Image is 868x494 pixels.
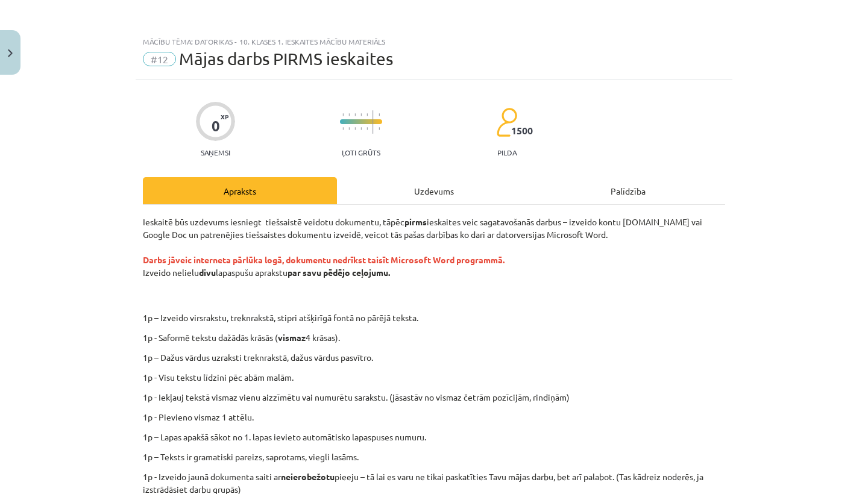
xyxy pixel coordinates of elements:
[143,37,725,46] div: Mācību tēma: Datorikas - 10. klases 1. ieskaites mācību materiāls
[379,113,380,116] img: icon-short-line-57e1e144782c952c97e751825c79c345078a6d821885a25fce030b3d8c18986b.svg
[531,177,725,204] div: Palīdzība
[337,177,531,204] div: Uzdevums
[143,177,337,204] div: Apraksts
[199,267,216,278] strong: divu
[143,216,725,304] p: Ieskaitē būs uzdevums iesniegt tiešsaistē veidotu dokumentu, tāpēc ieskaites veic sagatavošanās d...
[143,411,725,424] p: 1p - Pievieno vismaz 1 attēlu.
[221,113,228,120] span: XP
[143,451,725,463] p: 1p – Teksts ir gramatiski pareizs, saprotams, viegli lasāms.
[212,117,220,134] div: 0
[496,107,517,137] img: students-c634bb4e5e11cddfef0936a35e636f08e4e9abd3cc4e673bd6f9a4125e45ecb1.svg
[366,127,368,130] img: icon-short-line-57e1e144782c952c97e751825c79c345078a6d821885a25fce030b3d8c18986b.svg
[211,311,737,324] p: 1p – Izveido virsrakstu, treknrakstā, stipri atšķirīgā fontā no pārējā teksta.
[360,127,362,130] img: icon-short-line-57e1e144782c952c97e751825c79c345078a6d821885a25fce030b3d8c18986b.svg
[288,267,390,278] strong: par savu pēdējo ceļojumu.
[348,113,350,116] img: icon-short-line-57e1e144782c952c97e751825c79c345078a6d821885a25fce030b3d8c18986b.svg
[143,52,176,66] span: #12
[143,391,725,404] p: 1p - Iekļauj tekstā vismaz vienu aizzīmētu vai numurētu sarakstu. (jāsastāv no vismaz četrām pozī...
[404,216,427,227] strong: pirms
[143,254,505,265] strong: Darbs jāveic interneta pārlūka logā, dokumentu nedrīkst taisīt Microsoft Word programmā.
[143,431,725,443] p: 1p – Lapas apakšā sākot no 1. lapas ievieto automātisko lapaspuses numuru.
[354,127,356,130] img: icon-short-line-57e1e144782c952c97e751825c79c345078a6d821885a25fce030b3d8c18986b.svg
[342,127,344,130] img: icon-short-line-57e1e144782c952c97e751825c79c345078a6d821885a25fce030b3d8c18986b.svg
[379,127,380,130] img: icon-short-line-57e1e144782c952c97e751825c79c345078a6d821885a25fce030b3d8c18986b.svg
[497,148,517,157] p: pilda
[196,148,235,157] p: Saņemsi
[366,113,368,116] img: icon-short-line-57e1e144782c952c97e751825c79c345078a6d821885a25fce030b3d8c18986b.svg
[348,127,350,130] img: icon-short-line-57e1e144782c952c97e751825c79c345078a6d821885a25fce030b3d8c18986b.svg
[360,113,362,116] img: icon-short-line-57e1e144782c952c97e751825c79c345078a6d821885a25fce030b3d8c18986b.svg
[179,49,393,69] span: Mājas darbs PIRMS ieskaites
[143,331,725,344] p: 1p - Saformē tekstu dažādās krāsās ( 4 krāsas).
[281,471,335,482] strong: neierobežotu
[354,113,356,116] img: icon-short-line-57e1e144782c952c97e751825c79c345078a6d821885a25fce030b3d8c18986b.svg
[511,125,533,136] span: 1500
[143,351,725,364] p: 1p – Dažus vārdus uzraksti treknrakstā, dažus vārdus pasvītro.
[342,148,380,157] p: Ļoti grūts
[278,332,306,343] strong: vismaz
[342,113,344,116] img: icon-short-line-57e1e144782c952c97e751825c79c345078a6d821885a25fce030b3d8c18986b.svg
[143,371,725,384] p: 1p - Visu tekstu līdzini pēc abām malām.
[373,110,374,134] img: icon-long-line-d9ea69661e0d244f92f715978eff75569469978d946b2353a9bb055b3ed8787d.svg
[8,49,13,57] img: icon-close-lesson-0947bae3869378f0d4975bcd49f059093ad1ed9edebbc8119c70593378902aed.svg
